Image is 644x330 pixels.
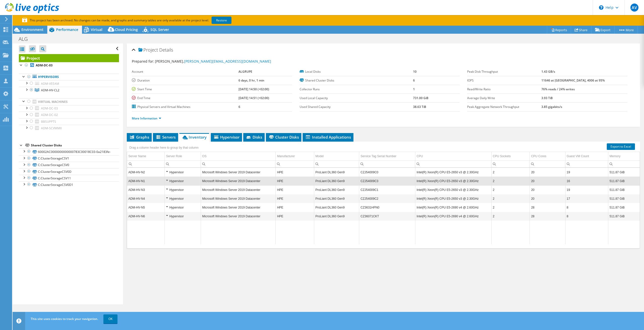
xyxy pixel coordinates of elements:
td: Column Memory, Filter cell [608,160,640,167]
label: Peak Aggregate Network Throughput [467,104,541,109]
td: Column Model, Value ProLiant DL360 Gen9 [314,212,359,221]
label: Read/Write Ratio [467,87,541,92]
span: Graphs [129,135,149,140]
b: 1.43 GB/s [541,69,555,74]
td: Column Service Tag Serial Number, Filter cell [359,160,415,167]
span: Cloud Pricing [115,27,138,32]
td: Column Server Name, Value ADM-HV-N4 [127,194,165,203]
div: Guest VM Count [567,153,589,159]
b: 6 [413,78,415,82]
label: Average Daily Write [467,96,541,101]
div: CPU Cores [531,153,546,159]
a: Export to Excel [607,143,635,150]
b: 6 days, 0 hr, 1 min [238,78,264,82]
a: C:ClusterStorageCSV11 [19,175,119,181]
label: Peak Disk Throughput [467,69,541,74]
span: Performance [56,27,78,32]
a: OK [103,314,117,323]
td: Model Column [314,152,359,161]
label: Prepared for: [132,59,154,64]
label: Collector Runs [300,87,413,92]
a: More [614,26,638,34]
span: ADM-SCVMMII [41,126,62,130]
b: 6 [238,105,240,109]
div: Hypervisor [166,196,199,202]
td: Column CPU, Filter cell [415,160,491,167]
a: C:ClusterStorageCSV0D [19,168,119,175]
td: Column Guest VM Count, Value 19 [565,185,608,194]
p: This project has been archived. No changes can be made, and graphs and summary tables are only av... [22,18,269,23]
td: Column Manufacturer, Value HPE [276,194,314,203]
b: [DATE] 14:50 (+02:00) [238,87,269,91]
div: Hypervisor [166,187,199,193]
td: Column Server Role, Value Hypervisor [165,203,201,212]
td: Column Manufacturer, Value HPE [276,177,314,185]
td: Column Memory, Value 511.87 GiB [608,185,640,194]
td: Column CPU, Value Intel(R) Xeon(R) CPU E5-2650 v3 @ 2.30GHz [415,177,491,185]
span: ADM-DC-02 [41,113,58,117]
b: 731.00 GiB [413,96,428,100]
td: Column Server Role, Value Hypervisor [165,185,201,194]
a: BBSUPPTS [19,118,119,125]
label: Account [132,69,238,74]
b: 76% reads / 24% writes [541,87,575,91]
td: Column CPU Cores, Value 28 [530,212,565,221]
td: CPU Cores Column [530,152,565,161]
td: Column Model, Value ProLiant DL360 Gen9 [314,168,359,177]
div: Service Tag Serial Number [360,153,396,159]
td: Column Guest VM Count, Value 8 [565,203,608,212]
td: Column OS, Value Microsoft Windows Server 2019 Datacenter [201,194,276,203]
td: Column CPU Sockets, Value 2 [491,168,530,177]
a: Reports [547,26,571,34]
td: Column Guest VM Count, Value 8 [565,212,608,221]
td: Column CPU, Value Intel(R) Xeon(R) CPU E5-2690 v4 @ 2.60GHz [415,212,491,221]
td: CPU Sockets Column [491,152,530,161]
div: Hypervisor [166,178,199,184]
a: ADM-DC-02 [19,112,119,118]
td: Column OS, Value Microsoft Windows Server 2019 Datacenter [201,203,276,212]
td: Column OS, Value Microsoft Windows Server 2019 Datacenter [201,168,276,177]
td: Column OS, Value Microsoft Windows Server 2019 Datacenter [201,212,276,221]
a: Restore [212,17,231,24]
td: Column CPU, Value Intel(R) Xeon(R) CPU E5-2650 v3 @ 2.30GHz [415,185,491,194]
td: Column Server Role, Value Hypervisor [165,212,201,221]
td: Column Server Name, Value ADM-HV-N1 [127,177,165,185]
span: Installed Applications [305,135,351,140]
td: Column CPU Cores, Filter cell [530,160,565,167]
td: Service Tag Serial Number Column [359,152,415,161]
td: Column Model, Value ProLiant DL360 Gen9 [314,185,359,194]
svg: \n [599,5,603,10]
td: Column Model, Value ProLiant DL360 Gen9 [314,203,359,212]
a: Hypervisors [19,74,119,80]
td: Column CPU Cores, Value 28 [530,203,565,212]
td: Column Guest VM Count, Value 16 [565,177,608,185]
div: CPU [417,153,423,159]
td: Column Manufacturer, Filter cell [276,160,314,167]
span: ADM-DC-03 [41,106,58,110]
span: Servers [155,135,176,140]
label: Start Time [132,87,238,92]
td: Column Memory, Value 511.87 GiB [608,168,640,177]
a: ADM-VEEAM [19,80,119,87]
a: More Information [132,116,161,120]
span: Environment [21,27,44,32]
td: Column CPU Sockets, Value 2 [491,177,530,185]
td: Column CPU, Value Intel(R) Xeon(R) CPU E5-2650 v3 @ 2.30GHz [415,194,491,203]
label: End Time [132,96,238,101]
td: Column Server Name, Value ADM-HV-N3 [127,185,165,194]
td: Column Guest VM Count, Value 17 [565,194,608,203]
td: Column Memory, Value 511.87 GiB [608,177,640,185]
td: Column Guest VM Count, Filter cell [565,160,608,167]
td: Column Model, Value ProLiant DL360 Gen9 [314,194,359,203]
td: Column Service Tag Serial Number, Value CZJ54009C2 [359,194,415,203]
td: Server Role Column [165,152,201,161]
label: Used Shared Capacity [300,104,413,109]
span: Disks [246,135,262,140]
div: Server Name [128,153,146,159]
span: [PERSON_NAME], [155,59,271,64]
a: Virtual Machines [19,98,119,105]
div: Manufacturer [277,153,295,159]
a: Export [591,26,615,34]
span: ADM-HV-CL2 [41,88,59,92]
td: Manufacturer Column [276,152,314,161]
